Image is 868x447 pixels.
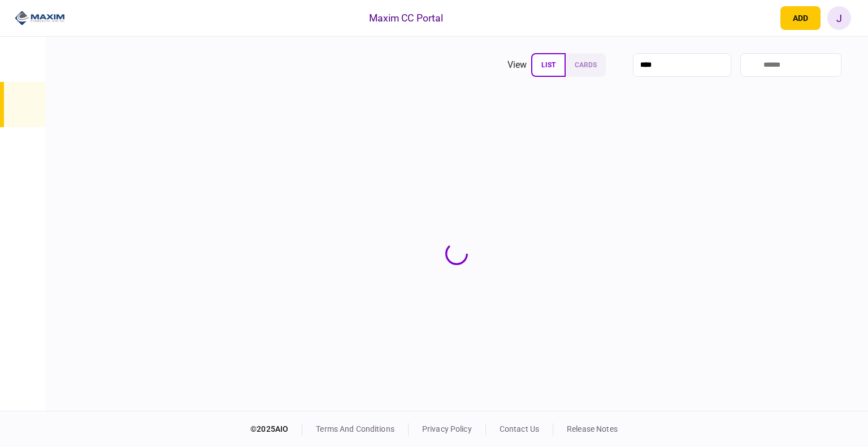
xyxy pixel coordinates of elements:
button: open adding identity options [780,6,821,30]
a: release notes [567,424,618,433]
img: client company logo [15,10,65,27]
a: privacy policy [422,424,472,433]
div: Maxim CC Portal [369,11,444,25]
div: view [507,58,527,72]
div: © 2025 AIO [250,423,302,435]
button: open notifications list [750,6,774,30]
span: list [541,61,555,69]
button: J [827,6,851,30]
button: cards [566,53,606,77]
a: contact us [500,424,539,433]
button: list [531,53,566,77]
span: cards [575,61,597,69]
a: terms and conditions [316,424,394,433]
